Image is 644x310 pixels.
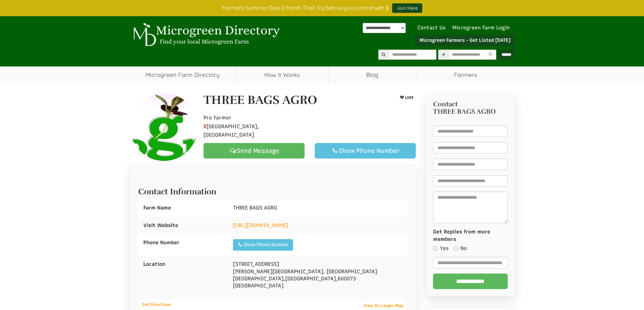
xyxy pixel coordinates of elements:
div: Location [138,256,228,273]
a: Send Message [204,143,305,159]
button: LIKE [398,93,416,102]
span: [GEOGRAPHIC_DATA], [GEOGRAPHIC_DATA] [204,123,259,138]
span: Pro Farmer [204,115,231,121]
input: Yes [433,246,437,251]
a: Join Here [392,3,422,13]
div: Show Phone Number [320,147,410,155]
a: Blog [329,66,416,83]
label: Get Replies from more members [433,228,508,243]
span: THREE BAGS AGRO [233,205,277,211]
a: Microgreen Farm Directory [129,66,236,83]
span: Farmers [416,66,515,83]
div: Farm Name [138,199,228,217]
div: Farmers: Summer Deal 2 Month Trial! Try before you commit with $ [124,3,520,13]
span: [GEOGRAPHIC_DATA] [285,276,336,282]
img: Contact THREE BAGS AGRO [130,93,198,161]
a: Microgreen Farm Login [452,25,513,31]
a: Microgreen Farmers - Get Listed [DATE] [415,35,515,46]
select: Language Translate Widget [363,23,406,33]
img: Microgreen Directory [129,23,282,47]
div: [PERSON_NAME][GEOGRAPHIC_DATA], [GEOGRAPHIC_DATA] , , [GEOGRAPHIC_DATA] [228,256,407,295]
div: Phone Number [138,234,228,251]
span: [STREET_ADDRESS] [233,261,279,267]
a: Get Directions [139,301,174,309]
span: [GEOGRAPHIC_DATA] [233,276,284,282]
div: Show Phone Number [237,242,289,248]
div: Powered by [363,23,406,33]
a: Contact Us [414,25,449,31]
a: [URL][DOMAIN_NAME] [233,222,288,228]
span: LIKE [404,95,413,100]
a: How It Works [236,66,328,83]
label: No [454,245,467,252]
input: No [454,246,458,251]
h2: Contact Information [138,184,407,196]
span: 600073 [338,276,356,282]
label: Yes [433,245,449,252]
div: Visit Website [138,217,228,234]
span: THREE BAGS AGRO [433,108,496,115]
h3: Contact [433,101,508,115]
i: Use Current Location [487,53,494,57]
ul: Profile Tabs [129,164,416,165]
h1: THREE BAGS AGRO [204,93,317,107]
